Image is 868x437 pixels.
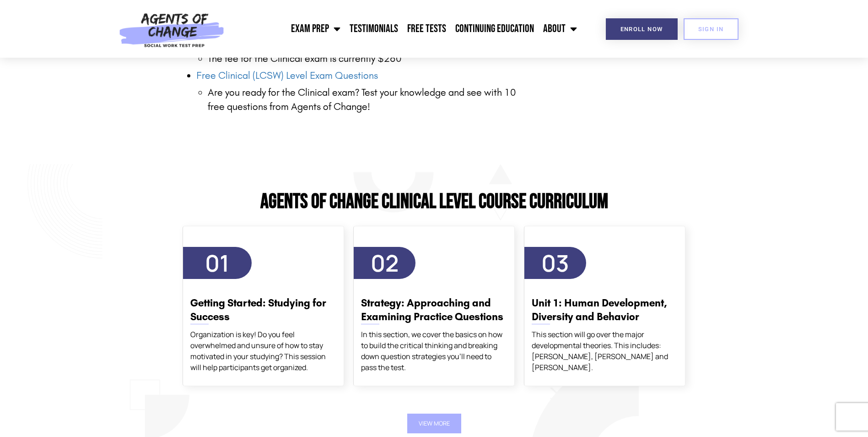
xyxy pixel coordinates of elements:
a: Exam Prep [286,17,345,40]
span: 03 [541,247,569,279]
nav: Menu [229,17,582,40]
span: Enroll Now [620,26,663,32]
span: 02 [371,247,399,279]
button: View More [407,414,461,433]
span: SIGN IN [698,26,724,32]
h3: Strategy: Approaching and Examining Practice Questions [361,296,507,324]
a: SIGN IN [684,18,739,40]
a: Free Clinical (LCSW) Level Exam Questions [196,70,378,82]
a: Enroll Now [606,18,678,40]
h2: Agents of Change Clinical Level Course Curriculum [178,191,690,212]
div: In this section, we cover the basics on how to build the critical thinking and breaking down ques... [361,329,507,373]
span: 01 [205,247,229,279]
div: Organization is key! Do you feel overwhelmed and unsure of how to stay motivated in your studying... [190,329,336,373]
a: Free Tests [403,17,451,40]
h3: Getting Started: Studying for Success [190,296,336,324]
li: Are you ready for the Clinical exam? Test your knowledge and see with 10 free questions from Agen... [208,86,523,114]
a: Testimonials [345,17,403,40]
li: The fee for the Clinical exam is currently $260 [208,52,523,66]
h3: Unit 1: Human Development, Diversity and Behavior [532,296,678,324]
a: Continuing Education [451,17,539,40]
div: This section will go over the major developmental theories. This includes: [PERSON_NAME], [PERSON... [532,329,678,373]
a: About [539,17,582,40]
